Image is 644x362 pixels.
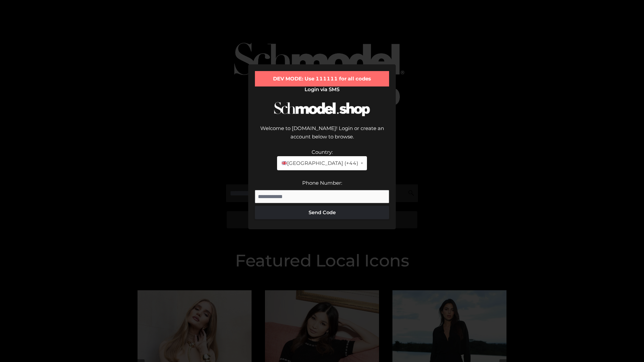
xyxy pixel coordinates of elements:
div: DEV MODE: Use 111111 for all codes [255,71,389,86]
label: Phone Number: [302,180,342,186]
img: 🇬🇧 [282,161,287,166]
div: Welcome to [DOMAIN_NAME]! Login or create an account below to browse. [255,124,389,148]
span: [GEOGRAPHIC_DATA] (+44) [281,159,358,168]
label: Country: [312,149,333,155]
h2: Login via SMS [255,86,389,93]
img: Schmodel Logo [272,96,372,122]
button: Send Code [255,206,389,219]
